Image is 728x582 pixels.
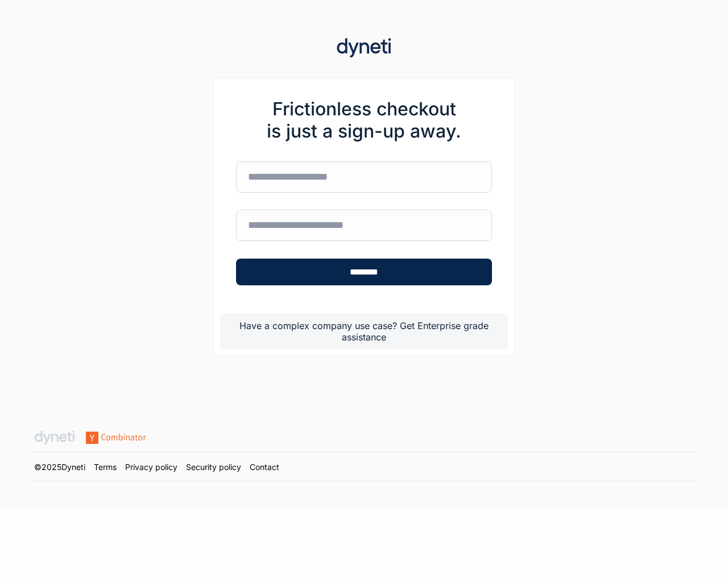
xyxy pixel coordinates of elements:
h3: Frictionless checkout is just a sign-up away. [234,85,494,155]
a: ©2025Dyneti [34,462,85,472]
a: Terms [94,462,117,472]
span: 2025 [42,462,61,472]
a: Contact [250,462,279,472]
a: Security policy [186,462,241,472]
form: Contact form [234,85,494,300]
a: Privacy policy [125,462,177,472]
